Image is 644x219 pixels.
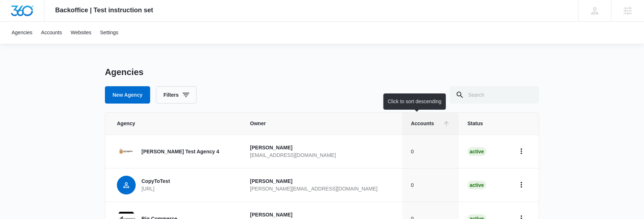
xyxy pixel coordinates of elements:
p: CopyToTest [141,178,170,185]
a: Settings [96,22,123,44]
p: [URL] [141,185,170,193]
span: Accounts [411,120,440,127]
a: Websites [66,22,96,44]
a: New Agency [105,86,150,104]
input: Search [450,86,539,104]
p: [PERSON_NAME][EMAIL_ADDRESS][DOMAIN_NAME] [250,185,394,193]
p: [PERSON_NAME] [250,144,394,152]
h1: Agencies [105,67,144,78]
p: [EMAIL_ADDRESS][DOMAIN_NAME] [250,152,394,159]
div: Click to sort descending [384,93,446,110]
p: [PERSON_NAME] [250,178,394,185]
span: Backoffice | Test instruction set [55,6,153,14]
span: Status [467,120,488,127]
span: Owner [250,120,394,127]
td: 0 [402,168,459,202]
td: 0 [402,135,459,168]
p: [PERSON_NAME] Test Agency 4 [141,148,219,156]
a: Agencies [7,22,37,44]
div: active [467,181,486,189]
div: active [467,147,486,156]
a: CopyToTest[URL] [117,176,233,194]
button: Home [516,145,527,157]
a: Accounts [37,22,67,44]
a: [PERSON_NAME] Test Agency 4 [117,142,233,161]
button: Filters [156,86,196,104]
button: Home [516,179,527,190]
span: Agency [117,120,222,127]
p: [PERSON_NAME] [250,211,394,219]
